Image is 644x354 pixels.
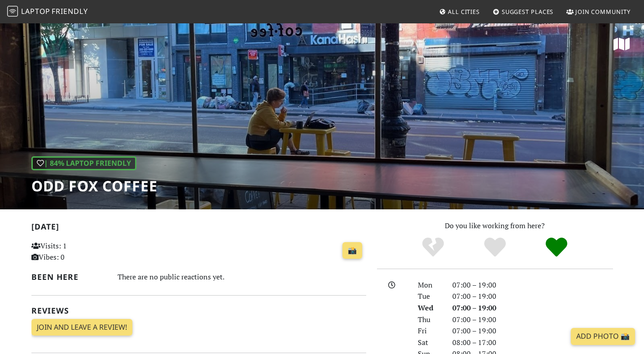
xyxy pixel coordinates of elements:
[447,337,618,349] div: 08:00 – 17:00
[412,291,447,302] div: Tue
[447,314,618,326] div: 07:00 – 19:00
[489,4,557,20] a: Suggest Places
[7,6,18,17] img: LaptopFriendly
[526,236,587,259] div: Definitely!
[31,177,158,195] h1: Odd Fox Coffee
[377,220,613,232] p: Do you like working from here?
[31,306,366,315] h2: Reviews
[575,8,631,16] span: Join Community
[448,8,480,16] span: All Cities
[342,242,362,259] a: 📸
[412,314,447,326] div: Thu
[571,328,635,345] a: Add Photo 📸
[502,8,554,16] span: Suggest Places
[31,222,366,235] h2: [DATE]
[118,270,366,283] div: There are no public reactions yet.
[447,325,618,337] div: 07:00 – 19:00
[412,302,447,314] div: Wed
[412,337,447,349] div: Sat
[31,240,136,263] p: Visits: 1 Vibes: 0
[464,236,526,259] div: Yes
[21,6,50,16] span: Laptop
[447,302,618,314] div: 07:00 – 19:00
[31,156,136,171] div: | 84% Laptop Friendly
[31,319,132,336] a: Join and leave a review!
[563,4,634,20] a: Join Community
[447,279,618,291] div: 07:00 – 19:00
[402,236,464,259] div: No
[435,4,483,20] a: All Cities
[7,4,88,20] a: LaptopFriendly LaptopFriendly
[31,272,107,282] h2: Been here
[412,279,447,291] div: Mon
[412,325,447,337] div: Fri
[52,6,88,16] span: Friendly
[447,291,618,302] div: 07:00 – 19:00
